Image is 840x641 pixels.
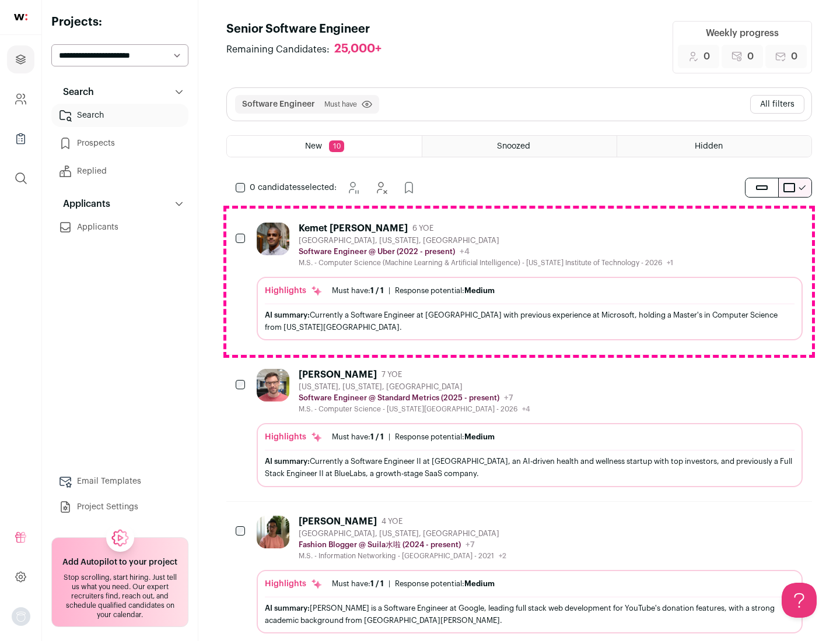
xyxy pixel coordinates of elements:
h1: Senior Software Engineer [226,21,393,37]
div: [PERSON_NAME] [299,516,377,527]
span: 10 [329,140,344,152]
div: 25,000+ [334,42,381,57]
span: 1 / 1 [370,287,384,294]
div: Must have: [332,286,384,295]
button: Snooze [341,176,365,199]
span: AI summary: [265,457,310,465]
span: +7 [504,394,513,402]
a: [PERSON_NAME] 4 YOE [GEOGRAPHIC_DATA], [US_STATE], [GEOGRAPHIC_DATA] Fashion Blogger @ Suila水啦 (2... [257,516,803,633]
a: [PERSON_NAME] 7 YOE [US_STATE], [US_STATE], [GEOGRAPHIC_DATA] Software Engineer @ Standard Metric... [257,369,803,487]
div: Stop scrolling, start hiring. Just tell us what you need. Our expert recruiters find, reach out, ... [59,573,181,619]
span: 1 / 1 [370,580,384,587]
button: Search [51,80,188,104]
a: Search [51,104,188,127]
div: M.S. - Computer Science - [US_STATE][GEOGRAPHIC_DATA] - 2026 [299,404,530,414]
p: Software Engineer @ Standard Metrics (2025 - present) [299,393,499,403]
a: Projects [7,45,34,73]
ul: | [332,286,495,295]
span: 7 YOE [381,370,402,379]
div: [GEOGRAPHIC_DATA], [US_STATE], [GEOGRAPHIC_DATA] [299,236,673,245]
span: +7 [466,541,475,549]
div: M.S. - Information Networking - [GEOGRAPHIC_DATA] - 2021 [299,551,506,561]
span: 0 [791,50,797,64]
a: Company Lists [7,125,34,153]
iframe: Help Scout Beacon - Open [782,583,817,618]
span: New [305,142,322,150]
h2: Projects: [51,14,188,30]
span: +4 [522,406,530,413]
div: Response potential: [395,432,495,442]
span: AI summary: [265,311,310,319]
div: Must have: [332,432,384,442]
span: 0 candidates [250,184,301,192]
div: Kemet [PERSON_NAME] [299,223,408,234]
h2: Add Autopilot to your project [62,557,177,568]
span: AI summary: [265,604,310,612]
button: Applicants [51,192,188,216]
span: 0 [747,50,754,64]
a: Project Settings [51,495,188,519]
button: Hide [369,176,393,199]
span: 0 [703,50,710,64]
p: Search [56,85,94,99]
a: Applicants [51,216,188,239]
span: Snoozed [497,142,530,150]
img: 927442a7649886f10e33b6150e11c56b26abb7af887a5a1dd4d66526963a6550.jpg [257,223,289,255]
div: Highlights [265,285,323,297]
div: [PERSON_NAME] [299,369,377,381]
span: selected: [250,182,337,193]
div: [GEOGRAPHIC_DATA], [US_STATE], [GEOGRAPHIC_DATA] [299,529,506,538]
button: Software Engineer [242,98,315,110]
ul: | [332,432,495,442]
button: Add to Prospects [397,176,421,199]
img: wellfound-shorthand-0d5821cbd27db2630d0214b213865d53afaa358527fdda9d0ea32b1df1b89c2c.svg [14,14,27,20]
span: Remaining Candidates: [226,43,330,57]
div: M.S. - Computer Science (Machine Learning & Artificial Intelligence) - [US_STATE] Institute of Te... [299,258,673,267]
a: Kemet [PERSON_NAME] 6 YOE [GEOGRAPHIC_DATA], [US_STATE], [GEOGRAPHIC_DATA] Software Engineer @ Ub... [257,223,803,340]
a: Add Autopilot to your project Stop scrolling, start hiring. Just tell us what you need. Our exper... [51,537,188,627]
a: Hidden [617,136,811,157]
a: Email Templates [51,470,188,493]
p: Software Engineer @ Uber (2022 - present) [299,247,455,256]
div: Currently a Software Engineer at [GEOGRAPHIC_DATA] with previous experience at Microsoft, holding... [265,309,794,333]
a: Replied [51,160,188,183]
span: Medium [464,580,495,587]
span: Must have [324,100,357,109]
div: Weekly progress [706,26,779,40]
span: 6 YOE [412,224,433,233]
div: Currently a Software Engineer II at [GEOGRAPHIC_DATA], an AI-driven health and wellness startup w... [265,455,794,480]
span: 1 / 1 [370,433,384,441]
span: +2 [499,552,506,559]
div: Must have: [332,579,384,589]
span: Medium [464,287,495,294]
button: Open dropdown [12,607,30,626]
p: Fashion Blogger @ Suila水啦 (2024 - present) [299,540,461,550]
p: Applicants [56,197,110,211]
a: Prospects [51,132,188,155]
span: 4 YOE [381,517,402,526]
div: Response potential: [395,579,495,589]
span: Hidden [695,142,723,150]
a: Company and ATS Settings [7,85,34,113]
div: Highlights [265,578,323,590]
img: nopic.png [12,607,30,626]
div: Response potential: [395,286,495,295]
div: [US_STATE], [US_STATE], [GEOGRAPHIC_DATA] [299,382,530,392]
div: [PERSON_NAME] is a Software Engineer at Google, leading full stack web development for YouTube's ... [265,602,794,626]
span: +1 [667,259,673,266]
img: 92c6d1596c26b24a11d48d3f64f639effaf6bd365bf059bea4cfc008ddd4fb99.jpg [257,369,289,401]
span: +4 [460,248,470,256]
ul: | [332,579,495,589]
a: Snoozed [422,136,617,157]
div: Highlights [265,431,323,443]
button: All filters [750,95,804,114]
span: Medium [464,433,495,441]
img: ebffc8b94a612106133ad1a79c5dcc917f1f343d62299c503ebb759c428adb03.jpg [257,516,289,548]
